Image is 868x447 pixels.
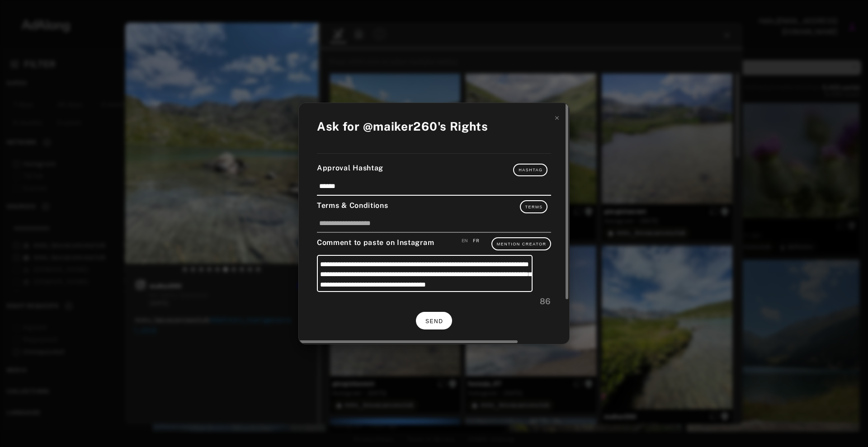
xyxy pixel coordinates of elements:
[519,168,542,172] span: Hashtag
[520,200,548,213] button: Terms
[462,237,468,244] div: Save an english version of your comment
[823,404,868,447] div: Widget de chat
[513,164,547,176] button: Hashtag
[497,242,547,246] span: Mention Creator
[317,237,551,250] div: Comment to paste on Instagram
[823,404,868,447] iframe: Chat Widget
[317,118,488,135] div: Ask for @maiker260's Rights
[317,295,551,307] div: 86
[416,312,452,329] button: SEND
[473,237,479,244] div: Save an french version of your comment
[425,318,443,325] span: SEND
[491,237,551,250] button: Mention Creator
[317,163,551,176] div: Approval Hashtag
[525,205,543,209] span: Terms
[317,200,551,213] div: Terms & Conditions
